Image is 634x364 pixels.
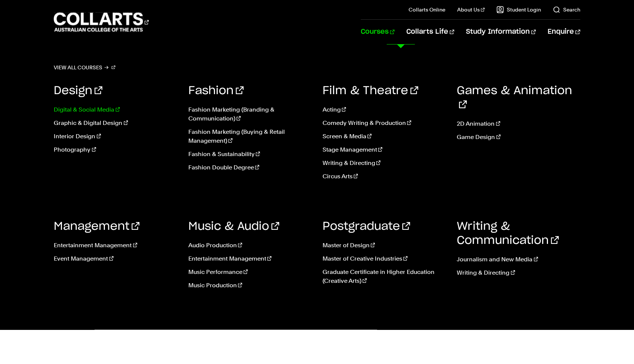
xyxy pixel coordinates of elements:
[466,20,536,44] a: Study Information
[323,172,446,181] a: Circus Arts
[457,268,580,277] a: Writing & Directing
[54,119,177,128] a: Graphic & Digital Design
[54,11,149,33] div: Go to homepage
[188,241,311,250] a: Audio Production
[188,85,244,96] a: Fashion
[496,6,541,13] a: Student Login
[54,85,102,96] a: Design
[457,221,559,246] a: Writing & Communication
[457,85,572,110] a: Games & Animation
[188,105,311,123] a: Fashion Marketing (Branding & Communication)
[54,132,177,141] a: Interior Design
[188,128,311,145] a: Fashion Marketing (Buying & Retail Management)
[188,150,311,159] a: Fashion & Sustainability
[323,119,446,128] a: Comedy Writing & Production
[323,85,418,96] a: Film & Theatre
[323,159,446,168] a: Writing & Directing
[323,241,446,250] a: Master of Design
[323,145,446,154] a: Stage Management
[409,6,445,13] a: Collarts Online
[188,221,279,232] a: Music & Audio
[54,254,177,263] a: Event Management
[54,105,177,114] a: Digital & Social Media
[188,163,311,172] a: Fashion Double Degree
[54,145,177,154] a: Photography
[548,20,580,44] a: Enquire
[323,268,446,285] a: Graduate Certificate in Higher Education (Creative Arts)
[54,221,139,232] a: Management
[457,133,580,142] a: Game Design
[188,281,311,290] a: Music Production
[54,62,115,73] a: View all courses
[188,268,311,277] a: Music Performance
[323,105,446,114] a: Acting
[188,254,311,263] a: Entertainment Management
[457,255,580,264] a: Journalism and New Media
[406,20,454,44] a: Collarts Life
[323,254,446,263] a: Master of Creative Industries
[553,6,580,13] a: Search
[457,6,485,13] a: About Us
[323,132,446,141] a: Screen & Media
[457,119,580,128] a: 2D Animation
[323,221,410,232] a: Postgraduate
[361,20,394,44] a: Courses
[54,241,177,250] a: Entertainment Management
